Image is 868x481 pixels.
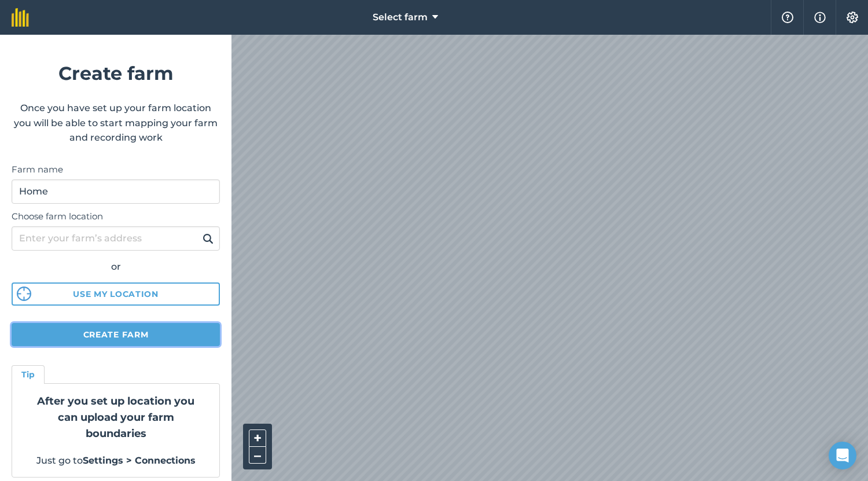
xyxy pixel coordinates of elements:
button: Use my location [12,282,220,306]
img: fieldmargin Logo [12,8,29,27]
button: Create farm [12,323,220,346]
label: Choose farm location [12,210,220,223]
strong: After you set up location you can upload your farm boundaries [37,395,194,440]
img: A cog icon [845,12,859,23]
p: Just go to [26,453,205,468]
input: Farm name [12,179,220,204]
button: – [249,447,266,464]
h4: Tip [21,368,35,381]
input: Enter your farm’s address [12,226,220,251]
button: + [249,429,266,447]
p: Once you have set up your farm location you will be able to start mapping your farm and recording... [12,101,220,145]
label: Farm name [12,163,220,177]
h1: Create farm [12,58,220,88]
div: or [12,259,220,274]
img: svg%3e [17,287,31,301]
img: A question mark icon [781,12,795,23]
strong: Settings > Connections [83,455,196,466]
img: svg+xml;base64,PHN2ZyB4bWxucz0iaHR0cDovL3d3dy53My5vcmcvMjAwMC9zdmciIHdpZHRoPSIxOSIgaGVpZ2h0PSIyNC... [203,232,214,245]
div: Open Intercom Messenger [829,442,856,469]
img: svg+xml;base64,PHN2ZyB4bWxucz0iaHR0cDovL3d3dy53My5vcmcvMjAwMC9zdmciIHdpZHRoPSIxNyIgaGVpZ2h0PSIxNy... [814,10,826,24]
span: Select farm [373,10,428,24]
